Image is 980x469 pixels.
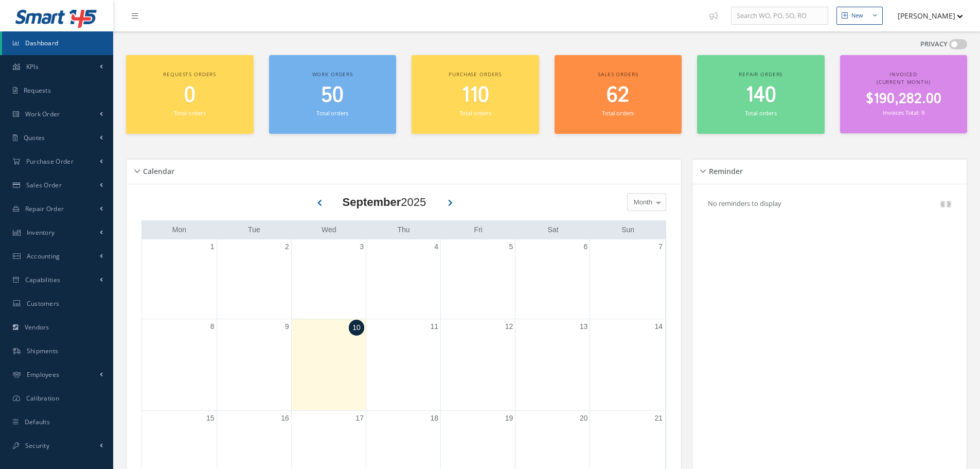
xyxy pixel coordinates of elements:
span: Defaults [25,418,50,426]
span: Purchase Order [26,157,74,166]
small: Invoices Total: 9 [883,109,924,116]
button: New [836,7,883,25]
a: Sunday [619,223,636,236]
span: Work Order [25,110,60,118]
a: September 1, 2025 [208,239,217,254]
a: Thursday [395,223,412,236]
td: September 13, 2025 [515,319,590,411]
a: Purchase orders 110 Total orders [412,55,539,134]
a: September 11, 2025 [428,319,440,334]
td: September 11, 2025 [366,319,440,411]
a: September 3, 2025 [358,239,366,254]
span: Sales orders [598,71,638,78]
a: September 18, 2025 [428,411,440,426]
a: September 5, 2025 [507,239,515,254]
a: Tuesday [246,223,262,236]
span: Requests orders [163,71,216,78]
td: September 5, 2025 [441,239,515,319]
span: (Current Month) [877,78,931,85]
span: Calibration [26,394,59,403]
button: [PERSON_NAME] [888,6,963,26]
a: September 14, 2025 [652,319,665,334]
span: 62 [607,81,629,110]
a: Invoiced (Current Month) $190,282.00 Invoices Total: 9 [840,55,968,133]
a: Saturday [546,223,561,236]
a: September 13, 2025 [578,319,590,334]
small: Total orders [316,109,348,117]
b: September [343,196,401,209]
span: Vendors [25,323,49,332]
span: Inventory [27,228,55,237]
small: Total orders [174,109,206,117]
h5: Calendar [140,164,174,176]
span: Shipments [27,346,59,355]
span: Requests [24,86,51,95]
a: Work orders 50 Total orders [269,55,397,134]
span: Security [25,441,49,450]
td: September 14, 2025 [590,319,665,411]
span: Month [631,197,652,207]
td: September 1, 2025 [142,239,217,319]
a: September 7, 2025 [656,239,665,254]
span: Work orders [312,71,353,78]
td: September 6, 2025 [515,239,590,319]
span: Dashboard [25,39,59,47]
span: 0 [184,81,195,110]
span: Customers [27,299,60,308]
span: Quotes [24,133,45,142]
td: September 4, 2025 [366,239,440,319]
a: Requests orders 0 Total orders [126,55,254,134]
span: Sales Order [26,181,62,189]
span: 110 [461,81,489,110]
div: 2025 [343,194,426,211]
span: Repair Order [25,204,64,213]
a: September 20, 2025 [578,411,590,426]
label: PRIVACY [920,39,948,49]
a: Friday [472,223,485,236]
a: Dashboard [2,31,113,55]
span: Purchase orders [449,71,502,78]
a: September 8, 2025 [208,319,217,334]
a: September 4, 2025 [432,239,440,254]
a: Repair orders 140 Total orders [697,55,825,134]
td: September 12, 2025 [441,319,515,411]
a: September 12, 2025 [503,319,515,334]
td: September 8, 2025 [142,319,217,411]
span: Employees [27,370,60,379]
span: $190,282.00 [866,89,941,109]
a: Monday [170,223,188,236]
a: Wednesday [319,223,338,236]
a: September 16, 2025 [279,411,291,426]
span: Accounting [27,252,60,260]
td: September 3, 2025 [291,239,366,319]
span: 50 [321,81,344,110]
a: Sales orders 62 Total orders [555,55,682,134]
a: September 10, 2025 [349,320,364,336]
h5: Reminder [706,164,743,176]
p: No reminders to display [708,199,781,208]
td: September 10, 2025 [291,319,366,411]
small: Total orders [602,109,634,117]
a: September 21, 2025 [652,411,665,426]
small: Total orders [745,109,777,117]
span: Repair orders [739,71,782,78]
a: September 6, 2025 [582,239,590,254]
small: Total orders [459,109,491,117]
span: 140 [745,81,776,110]
span: Capabilities [25,275,61,284]
span: KPIs [26,62,39,71]
td: September 9, 2025 [217,319,291,411]
td: September 2, 2025 [217,239,291,319]
div: New [851,11,863,20]
a: September 15, 2025 [204,411,217,426]
a: September 19, 2025 [503,411,515,426]
a: September 9, 2025 [283,319,291,334]
a: September 17, 2025 [353,411,366,426]
input: Search WO, PO, SO, RO [731,7,828,25]
span: Invoiced [889,71,917,78]
td: September 7, 2025 [590,239,665,319]
a: September 2, 2025 [283,239,291,254]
